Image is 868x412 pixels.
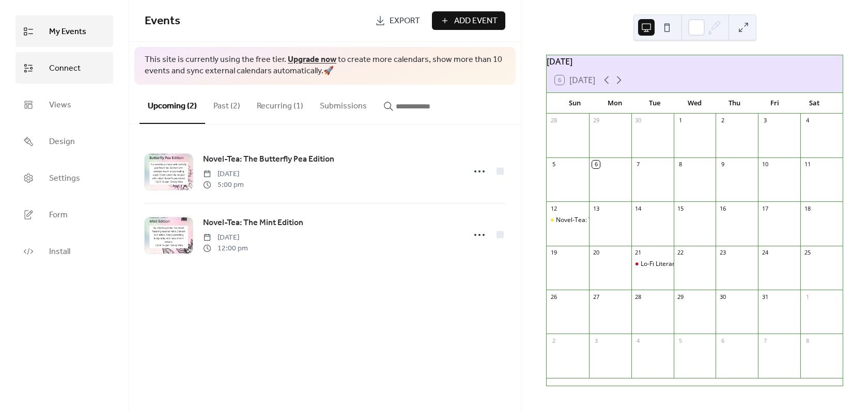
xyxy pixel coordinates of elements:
div: 4 [803,117,811,124]
div: [DATE] [547,55,843,68]
div: 15 [677,204,685,212]
span: Events [145,10,180,33]
div: 4 [634,337,642,344]
div: 9 [719,161,726,168]
span: Form [49,207,68,223]
div: 6 [592,161,600,168]
div: 22 [677,249,685,257]
div: 8 [677,161,685,168]
span: Connect [49,60,81,76]
div: 11 [803,161,811,168]
span: Novel-Tea: The Butterfly Pea Edition [203,153,334,166]
div: 25 [803,249,811,257]
div: Novel-Tea: The Butterfly Pea Edition [547,216,589,225]
span: Novel-Tea: The Mint Edition [203,217,303,229]
button: Submissions [312,85,375,123]
div: 17 [761,204,769,212]
a: Novel-Tea: The Mint Edition [203,216,303,230]
div: 16 [719,204,726,212]
span: Install [49,244,70,260]
span: This site is currently using the free tier. to create more calendars, show more than 10 events an... [145,54,505,77]
div: 3 [761,117,769,124]
span: Export [390,15,420,27]
a: Export [367,11,428,30]
div: Mon [595,93,634,114]
div: Sun [555,93,595,114]
span: My Events [49,24,86,40]
span: Views [49,97,71,113]
div: 29 [592,117,600,124]
button: Add Event [432,11,505,30]
div: 2 [719,117,726,124]
div: 31 [761,293,769,300]
span: [DATE] [203,169,244,180]
span: Add Event [454,15,498,27]
a: Views [16,89,113,120]
div: 7 [761,337,769,344]
button: Upcoming (2) [139,85,205,124]
div: Wed [675,93,715,114]
div: 29 [677,293,685,300]
div: 1 [803,293,811,300]
div: Lo-Fi Literary Lounge Monthly Meet-Up [641,260,752,268]
div: 23 [719,249,726,257]
div: Thu [715,93,754,114]
a: Novel-Tea: The Butterfly Pea Edition [203,153,334,166]
span: Design [49,134,75,150]
a: My Events [16,15,113,47]
div: 5 [550,161,557,168]
div: 6 [719,337,726,344]
div: 12 [550,204,557,212]
a: Connect [16,52,113,84]
div: 30 [634,117,642,124]
a: Upgrade now [288,52,336,68]
div: 8 [803,337,811,344]
div: Fri [754,93,794,114]
a: Form [16,199,113,230]
div: 28 [550,117,557,124]
span: Settings [49,170,80,186]
div: Lo-Fi Literary Lounge Monthly Meet-Up [631,260,674,268]
div: 13 [592,204,600,212]
div: 24 [761,249,769,257]
div: 19 [550,249,557,257]
span: 12:00 pm [203,243,248,254]
div: 21 [634,249,642,257]
button: Past (2) [205,85,249,123]
div: Novel-Tea: The Butterfly Pea Edition [556,216,659,225]
div: 14 [634,204,642,212]
div: 30 [719,293,726,300]
a: Design [16,125,113,157]
div: 27 [592,293,600,300]
div: 26 [550,293,557,300]
a: Install [16,235,113,267]
div: 18 [803,204,811,212]
div: Sat [795,93,834,114]
div: 7 [634,161,642,168]
div: 5 [677,337,685,344]
div: 1 [677,117,685,124]
span: 5:00 pm [203,180,244,191]
div: 20 [592,249,600,257]
button: Recurring (1) [249,85,312,123]
div: 28 [634,293,642,300]
div: 2 [550,337,557,344]
div: 10 [761,161,769,168]
span: [DATE] [203,232,248,243]
div: 3 [592,337,600,344]
a: Settings [16,162,113,194]
div: Tue [635,93,675,114]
